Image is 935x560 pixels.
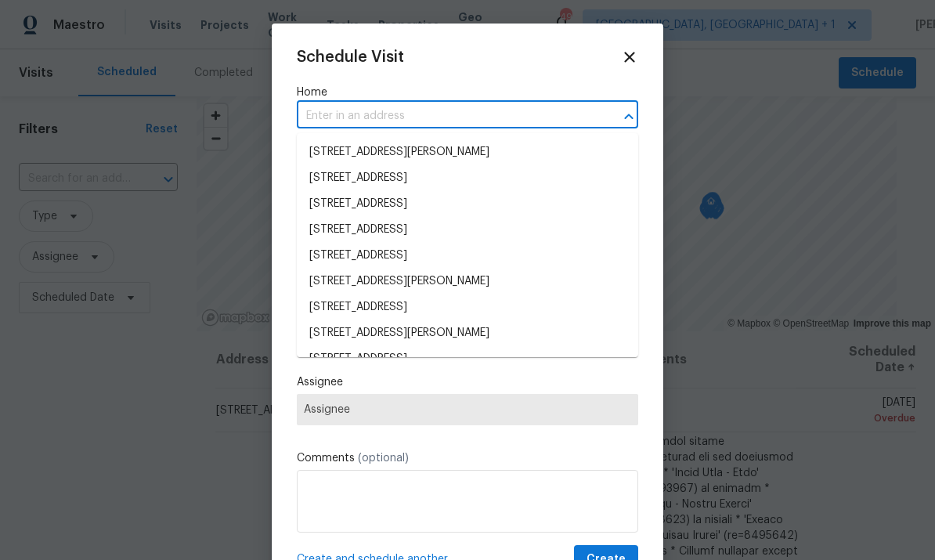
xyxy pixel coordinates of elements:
[621,49,638,66] span: Close
[618,106,640,128] button: Close
[297,243,638,269] li: [STREET_ADDRESS]
[304,403,631,416] span: Assignee
[297,269,638,294] li: [STREET_ADDRESS][PERSON_NAME]
[358,453,409,464] span: (optional)
[297,191,638,217] li: [STREET_ADDRESS]
[297,85,638,100] label: Home
[297,104,594,128] input: Enter in an address
[297,374,638,390] label: Assignee
[297,320,638,346] li: [STREET_ADDRESS][PERSON_NAME]
[297,294,638,320] li: [STREET_ADDRESS]
[297,346,638,372] li: [STREET_ADDRESS]
[297,217,638,243] li: [STREET_ADDRESS]
[297,165,638,191] li: [STREET_ADDRESS]
[297,49,404,65] span: Schedule Visit
[297,450,638,466] label: Comments
[297,139,638,165] li: [STREET_ADDRESS][PERSON_NAME]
